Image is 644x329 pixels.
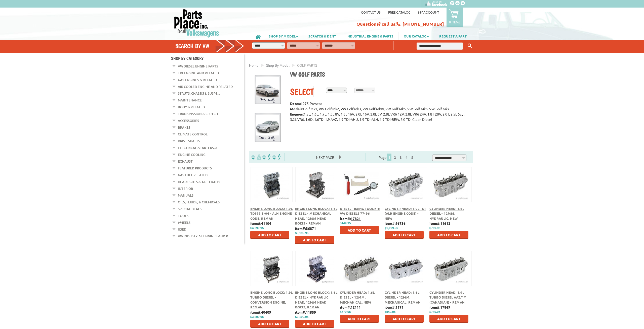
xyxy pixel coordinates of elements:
a: Interior [178,185,193,192]
u: 11612 [440,221,450,226]
b: item#: [250,221,271,226]
button: Add to Cart [295,236,334,244]
a: Engine Long Block: 1.9L Turbo Diesel - Conversion Engine, Reman [250,290,293,309]
span: Add to Cart [303,238,326,242]
p: 0 items [449,20,460,24]
a: Maintenance [178,97,202,103]
a: Transmission & Clutch [178,111,218,117]
span: Add to Cart [437,233,461,237]
strong: Models: [290,106,303,111]
a: Featured Products [178,165,212,171]
a: Gas Engines & Related [178,77,217,83]
span: Add to Cart [258,321,281,326]
div: Page [366,153,428,161]
a: Engine Long Block: 1.6L Diesel - Mechanical Head, 12mm Head Bolts - Reman [295,206,337,226]
b: item#: [429,305,450,309]
a: Cylinder Head: 1.6L Diesel - 12mm, Mechanical, New [340,290,375,304]
a: Engine Cooling [178,151,206,158]
span: $3,199.95 [295,315,308,319]
button: Add to Cart [340,226,379,234]
button: Add to Cart [429,315,468,323]
a: VW Industrial Engines and R... [178,233,230,239]
a: TDI Engine and Related [178,70,219,76]
a: Exhaust [178,158,193,165]
img: Parts Place Inc! [174,9,220,38]
a: Cylinder Head: 1.6L Diesel - 12mm, Mechanical, Reman [385,290,421,304]
u: 17869 [440,305,450,309]
a: Next Page [311,155,339,160]
span: GOLF PARTS [297,63,317,67]
button: Add to Cart [429,231,468,239]
span: $4,299.95 [250,226,264,230]
a: 4 [404,155,409,160]
a: Shop By Model [266,63,290,67]
a: Engine Long Block: 1.9L TDI 99.5-04 - ALH Engine Code, Reman [250,206,293,221]
span: Add to Cart [437,316,461,321]
a: Brakes [178,124,190,131]
a: SHOP BY MODEL [264,32,303,40]
a: Engine Long Block: 1.6L Diesel - Hydraulic Head, 12mm Head Bolts, Reman [295,290,337,309]
a: Accessories [178,117,199,124]
a: Climate Control [178,131,208,137]
b: item#: [385,305,404,309]
a: Electrical, Starters, &... [178,144,220,151]
a: Used [178,226,186,233]
u: 11539 [306,310,316,314]
a: 2 [393,155,397,160]
span: Add to Cart [348,316,371,321]
button: Add to Cart [250,231,289,239]
span: Next Page [311,154,339,161]
a: VW Diesel Engine Parts [178,63,218,69]
b: item#: [295,310,316,314]
a: OUR CATALOG [399,32,434,40]
a: Headlights & Tail Lights [178,178,220,185]
a: Contact us [361,10,381,14]
a: Home [249,63,259,67]
a: Tools [178,212,188,219]
img: Sort by Sales Rank [271,154,281,160]
a: Wheels [178,219,190,226]
span: $769.95 [429,226,440,230]
a: Air Cooled Engine and Related [178,83,233,90]
a: 3 [398,155,403,160]
b: item#: [340,216,361,221]
img: Golf [253,75,283,105]
a: Oils, Fluids, & Chemicals [178,199,220,205]
a: Manuals [178,192,193,199]
a: Cylinder Head: 1.6L Diesel - 12mm, Hydraulic, New [429,206,464,221]
span: $549.95 [385,310,395,314]
button: Add to Cart [250,320,289,328]
span: 1 [387,154,391,161]
span: Add to Cart [392,316,416,321]
u: 36871 [306,226,316,231]
span: $749.95 [429,310,440,314]
a: Gas Fuel Related [178,172,208,178]
span: $3,199.95 [295,231,308,235]
a: 5 [410,155,415,160]
span: $3,899.95 [250,315,264,319]
b: item#: [385,221,406,226]
u: 17821 [351,216,361,221]
img: Golf [253,113,283,142]
u: 41104 [261,221,271,226]
h4: Search by VW [175,42,244,50]
span: Cylinder Head: 1.9L TDI (ALH Engine Code) - New [385,206,426,221]
u: 16736 [395,221,406,226]
b: item#: [295,226,316,231]
button: Keyword Search [466,42,474,50]
button: Add to Cart [340,315,379,323]
a: Free Catalog [388,10,411,14]
a: SCRATCH & DENT [303,32,341,40]
b: item#: [340,305,361,309]
span: Add to Cart [392,233,416,237]
span: $149.95 [340,222,351,225]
